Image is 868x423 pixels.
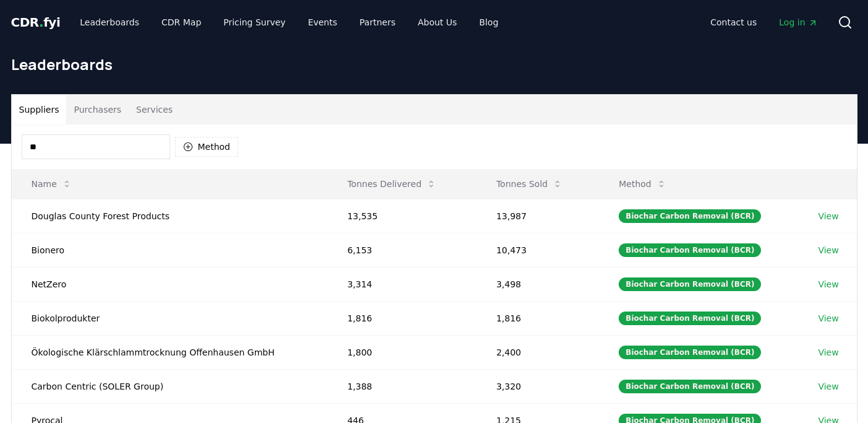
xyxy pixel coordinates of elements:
td: Carbon Centric (SOLER Group) [12,369,328,403]
span: . [39,15,43,30]
button: Purchasers [66,95,129,124]
td: 6,153 [327,233,476,267]
a: Blog [470,11,509,33]
div: Biochar Carbon Removal (BCR) [619,243,761,257]
nav: Main [700,11,827,33]
td: Biokolprodukter [12,301,328,335]
a: CDR.fyi [11,14,61,31]
div: Biochar Carbon Removal (BCR) [619,312,761,325]
a: Events [298,11,347,33]
a: Contact us [700,11,767,33]
button: Tonnes Sold [486,172,572,196]
span: Log in [779,16,817,28]
td: 13,987 [476,199,599,233]
td: Bionero [12,233,328,267]
button: Suppliers [12,95,67,124]
div: Biochar Carbon Removal (BCR) [619,346,761,359]
a: Log in [769,11,827,33]
h1: Leaderboards [11,55,857,74]
button: Tonnes Delivered [337,172,446,196]
button: Method [175,137,239,157]
a: Partners [350,11,405,33]
a: Leaderboards [70,11,149,33]
td: 1,816 [327,301,476,335]
td: 1,800 [327,335,476,369]
td: NetZero [12,267,328,301]
td: 3,314 [327,267,476,301]
td: 1,816 [476,301,599,335]
button: Services [129,95,180,124]
td: 13,535 [327,199,476,233]
a: View [818,346,838,359]
a: About Us [408,11,466,33]
a: View [818,380,838,393]
div: Biochar Carbon Removal (BCR) [619,209,761,223]
td: 3,320 [476,369,599,403]
td: Ökologische Klärschlammtrocknung Offenhausen GmbH [12,335,328,369]
a: CDR Map [152,11,211,33]
div: Biochar Carbon Removal (BCR) [619,277,761,291]
a: View [818,278,838,290]
button: Name [22,172,82,196]
a: View [818,210,838,222]
a: Pricing Survey [213,11,295,33]
a: View [818,244,838,256]
td: 1,388 [327,369,476,403]
td: 10,473 [476,233,599,267]
button: Method [609,172,676,196]
nav: Main [70,11,508,33]
span: CDR fyi [11,15,61,30]
td: Douglas County Forest Products [12,199,328,233]
td: 3,498 [476,267,599,301]
div: Biochar Carbon Removal (BCR) [619,380,761,393]
td: 2,400 [476,335,599,369]
a: View [818,312,838,325]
